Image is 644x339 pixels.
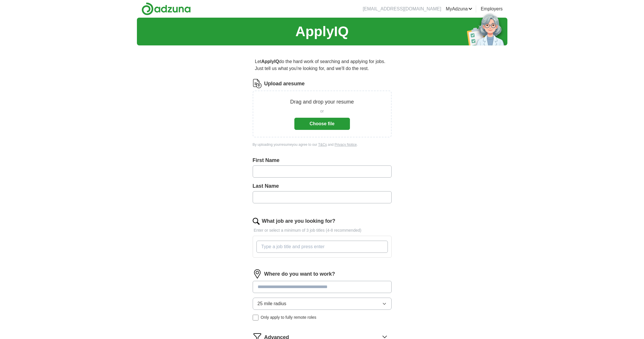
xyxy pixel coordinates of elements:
[363,5,441,12] li: [EMAIL_ADDRESS][DOMAIN_NAME]
[253,182,392,190] label: Last Name
[335,143,357,147] a: Privacy Notice
[295,21,348,42] h1: ApplyIQ
[481,5,503,12] a: Employers
[320,108,324,114] span: or
[253,269,262,279] img: location.png
[253,142,392,147] div: By uploading your resume you agree to our and .
[258,300,287,307] span: 25 mile radius
[290,98,354,106] p: Drag and drop your resume
[253,156,392,164] label: First Name
[318,143,327,147] a: T&Cs
[253,298,392,310] button: 25 mile radius
[261,314,316,320] span: Only apply to fully remote roles
[253,218,260,225] img: search.png
[256,241,388,253] input: Type a job title and press enter
[261,59,279,64] strong: ApplyIQ
[253,56,392,74] p: Let do the hard work of searching and applying for jobs. Just tell us what you're looking for, an...
[446,5,472,12] a: MyAdzuna
[262,217,335,225] label: What job are you looking for?
[142,2,191,15] img: Adzuna logo
[294,118,350,130] button: Choose file
[253,227,392,233] p: Enter or select a minimum of 3 job titles (4-8 recommended)
[253,315,258,320] input: Only apply to fully remote roles
[253,79,262,88] img: CV Icon
[264,80,305,88] label: Upload a resume
[264,270,335,278] label: Where do you want to work?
